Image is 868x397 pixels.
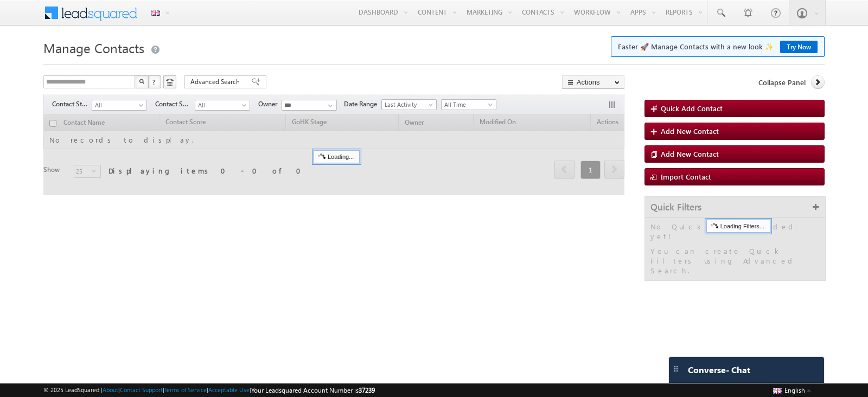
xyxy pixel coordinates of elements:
[152,77,157,86] span: ?
[661,104,723,113] span: Quick Add Contact
[43,385,375,395] span: © 2025 LeadSquared | | | | |
[155,99,195,109] span: Contact Source
[190,77,243,87] span: Advanced Search
[784,386,805,394] span: English
[52,99,92,109] span: Contact Stage
[208,386,250,393] a: Acceptable Use
[195,100,250,111] a: All
[359,386,375,394] span: 37239
[43,39,144,56] span: Manage Contacts
[661,126,719,136] span: Add New Contact
[382,100,433,110] span: Last Activity
[441,99,496,110] a: All Time
[661,149,719,158] span: Add New Contact
[322,100,336,111] a: Show All Items
[381,99,437,110] a: Last Activity
[618,41,818,52] span: Faster 🚀 Manage Contacts with a new look ✨
[344,99,381,109] span: Date Range
[780,41,818,53] a: Try Now
[562,75,624,89] button: Actions
[706,220,770,233] div: Loading Filters...
[103,386,118,393] a: About
[92,100,147,111] a: All
[258,99,282,109] span: Owner
[770,383,814,396] button: English
[148,75,161,88] button: ?
[661,172,711,181] span: Import Contact
[120,386,163,393] a: Contact Support
[688,365,750,375] span: Converse - Chat
[672,364,680,373] img: carter-drag
[139,79,144,84] img: Search
[251,386,375,394] span: Your Leadsquared Account Number is
[442,100,493,110] span: All Time
[164,386,207,393] a: Terms of Service
[758,78,806,87] span: Collapse Panel
[314,150,360,163] div: Loading...
[92,100,144,110] span: All
[195,100,247,110] span: All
